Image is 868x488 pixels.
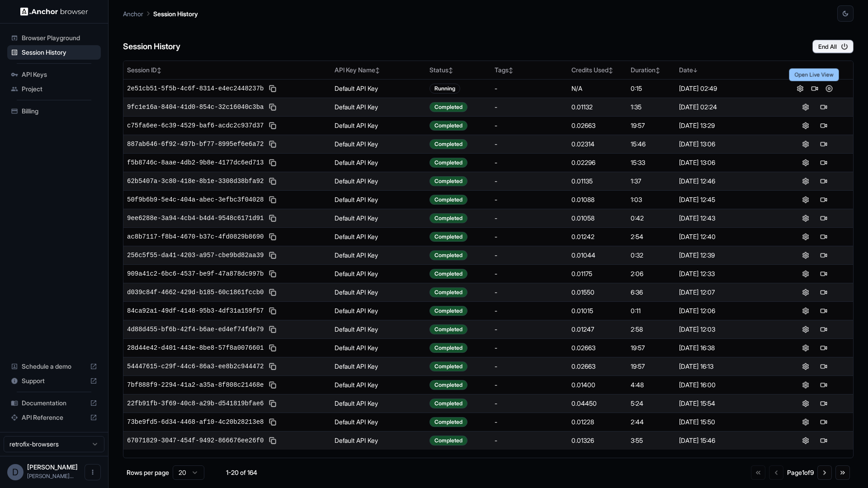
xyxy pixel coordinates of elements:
[331,172,426,190] td: Default API Key
[679,158,773,167] div: [DATE] 13:06
[679,269,773,278] div: [DATE] 12:33
[495,177,564,186] div: -
[7,45,101,60] div: Session History
[495,269,564,278] div: -
[27,473,74,479] span: daniel@retrofix.ai
[429,380,467,390] div: Completed
[631,251,671,260] div: 0:32
[448,67,453,74] span: ↕
[7,104,101,118] div: Billing
[631,399,671,408] div: 5:24
[495,214,564,223] div: -
[7,359,101,374] div: Schedule a demo
[631,325,671,334] div: 2:58
[127,214,264,223] span: 9ee6288e-3a94-4cb4-b4d4-9548c6171d91
[127,232,264,241] span: ac8b7117-f8b4-4670-b37c-4fd0829b8690
[571,362,623,371] div: 0.02663
[127,121,264,130] span: c75fa6ee-6c39-4529-baf6-acdc2c937d37
[127,177,264,186] span: 62b5407a-3c80-418e-8b1e-3308d38bfa92
[571,103,623,112] div: 0.01132
[331,320,426,338] td: Default API Key
[22,70,97,79] span: API Keys
[679,436,773,445] div: [DATE] 15:46
[631,214,671,223] div: 0:42
[495,103,564,112] div: -
[429,232,467,242] div: Completed
[495,195,564,204] div: -
[571,399,623,408] div: 0.04450
[123,9,198,19] nav: breadcrumb
[495,121,564,130] div: -
[495,158,564,167] div: -
[631,269,671,278] div: 2:06
[331,357,426,375] td: Default API Key
[331,153,426,172] td: Default API Key
[609,67,613,74] span: ↕
[679,214,773,223] div: [DATE] 12:43
[571,232,623,241] div: 0.01242
[495,288,564,297] div: -
[7,67,101,82] div: API Keys
[331,246,426,264] td: Default API Key
[631,84,671,93] div: 0:15
[789,69,839,81] div: Open Live View
[429,84,460,94] div: Running
[127,325,264,334] span: 4d88d455-bf6b-42f4-b6ae-ed4ef74fde79
[22,48,97,57] span: Session History
[429,361,467,371] div: Completed
[429,306,467,316] div: Completed
[429,139,467,149] div: Completed
[679,380,773,389] div: [DATE] 16:00
[679,84,773,93] div: [DATE] 02:49
[429,250,467,260] div: Completed
[495,140,564,149] div: -
[679,195,773,204] div: [DATE] 12:45
[679,306,773,315] div: [DATE] 12:06
[429,66,487,75] div: Status
[331,394,426,413] td: Default API Key
[571,177,623,186] div: 0.01135
[631,177,671,186] div: 1:37
[631,380,671,389] div: 4:48
[22,399,86,408] span: Documentation
[7,374,101,388] div: Support
[571,380,623,389] div: 0.01400
[127,158,264,167] span: f5b8746c-8aae-4db2-9b8e-4177dc6ed713
[679,362,773,371] div: [DATE] 16:13
[631,306,671,315] div: 0:11
[679,418,773,427] div: [DATE] 15:50
[571,306,623,315] div: 0.01015
[127,418,264,427] span: 73be9fd5-6d34-4468-af10-4c20b28213e8
[331,375,426,394] td: Default API Key
[679,251,773,260] div: [DATE] 12:39
[7,410,101,425] div: API Reference
[495,66,564,75] div: Tags
[679,177,773,186] div: [DATE] 12:46
[331,301,426,320] td: Default API Key
[335,66,422,75] div: API Key Name
[7,31,101,45] div: Browser Playground
[429,195,467,205] div: Completed
[495,362,564,371] div: -
[495,325,564,334] div: -
[331,98,426,116] td: Default API Key
[679,121,773,130] div: [DATE] 13:29
[812,40,854,53] button: End All
[679,325,773,334] div: [DATE] 12:03
[571,214,623,223] div: 0.01058
[631,436,671,445] div: 3:55
[571,436,623,445] div: 0.01326
[123,9,143,19] p: Anchor
[429,287,467,297] div: Completed
[331,116,426,135] td: Default API Key
[429,121,467,131] div: Completed
[631,140,671,149] div: 15:46
[7,82,101,96] div: Project
[127,103,264,112] span: 9fc1e16a-8404-41d0-854c-32c16040c3ba
[679,103,773,112] div: [DATE] 02:24
[571,84,623,93] div: N/A
[787,468,814,477] div: Page 1 of 9
[375,67,380,74] span: ↕
[429,343,467,353] div: Completed
[331,135,426,153] td: Default API Key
